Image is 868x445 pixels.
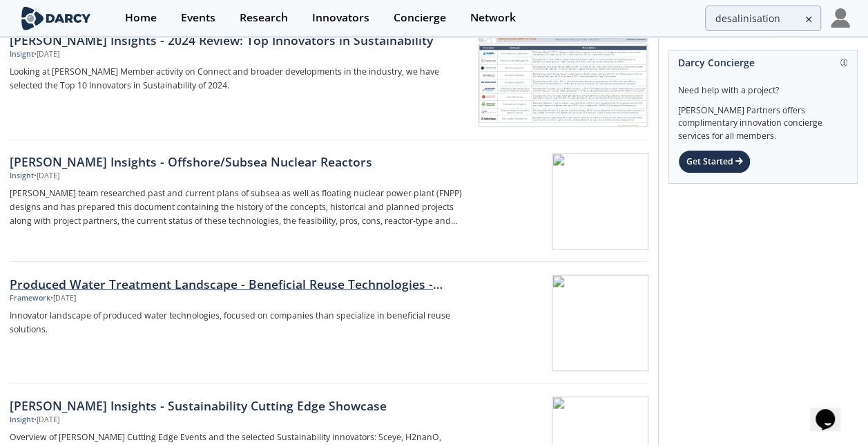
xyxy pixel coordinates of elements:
div: Home [125,12,157,23]
div: Network [470,12,516,23]
div: Produced Water Treatment Landscape - Beneficial Reuse Technologies - Innovator Landscape [10,274,465,292]
div: • [DATE] [50,292,76,303]
div: Concierge [394,12,446,23]
a: Produced Water Treatment Landscape - Beneficial Reuse Technologies - Innovator Landscape Framewor... [10,262,648,384]
div: Innovators [312,12,369,23]
img: Profile [831,8,850,28]
div: [PERSON_NAME] Partners offers complimentary innovation concierge services for all members. [678,97,847,142]
img: information.svg [840,59,848,66]
div: • [DATE] [34,49,59,60]
div: [PERSON_NAME] Insights - 2024 Review: Top Innovators in Sustainability [10,31,465,49]
div: • [DATE] [34,171,59,182]
div: Events [181,12,215,23]
a: [PERSON_NAME] Insights - Offshore/Subsea Nuclear Reactors Insight •[DATE] [PERSON_NAME] team rese... [10,140,648,262]
div: Insight [10,49,34,60]
div: Insight [10,414,34,425]
div: Insight [10,171,34,182]
div: Darcy Concierge [678,50,847,75]
a: [PERSON_NAME] Insights - 2024 Review: Top Innovators in Sustainability Insight •[DATE] Looking at... [10,19,648,140]
img: logo-wide.svg [19,6,94,30]
p: Looking at [PERSON_NAME] Member activity on Connect and broader developments in the industry, we ... [10,65,465,93]
div: Framework [10,292,50,303]
div: [PERSON_NAME] Insights - Sustainability Cutting Edge Showcase [10,396,465,414]
div: Research [240,12,288,23]
div: Need help with a project? [678,75,847,97]
input: Advanced Search [705,6,821,31]
div: • [DATE] [34,414,59,425]
p: [PERSON_NAME] team researched past and current plans of subsea as well as floating nuclear power ... [10,187,465,228]
iframe: chat widget [810,390,854,431]
div: Get Started [678,150,751,173]
p: Innovator landscape of produced water technologies, focused on companies than specialize in benef... [10,308,465,336]
div: [PERSON_NAME] Insights - Offshore/Subsea Nuclear Reactors [10,153,465,171]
